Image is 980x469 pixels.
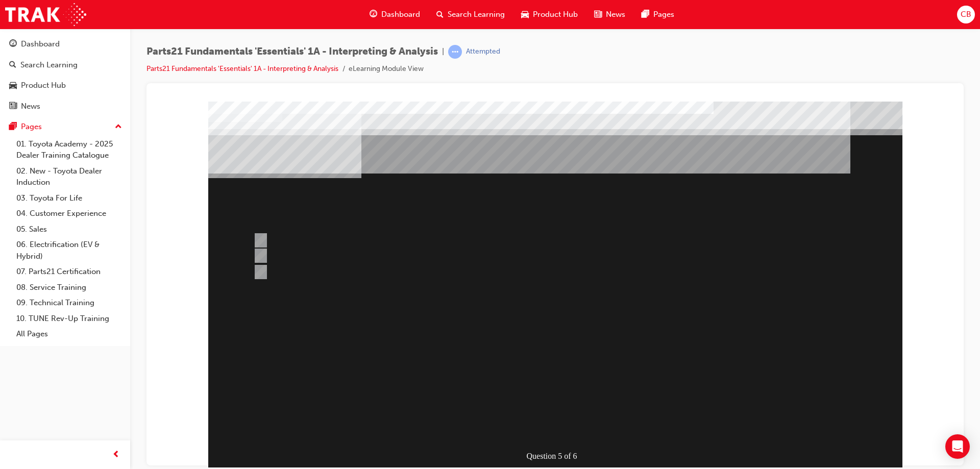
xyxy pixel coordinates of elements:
span: car-icon [521,8,529,21]
a: 01. Toyota Academy - 2025 Dealer Training Catalogue [12,136,126,163]
span: | [442,46,444,58]
span: pages-icon [642,8,649,21]
span: Dashboard [381,9,420,20]
button: Pages [4,117,126,136]
a: 04. Customer Experience [12,206,126,221]
li: eLearning Module View [349,63,424,75]
a: 03. Toyota For Life [12,190,126,206]
span: prev-icon [112,449,120,461]
a: 07. Parts21 Certification [12,264,126,280]
div: Search Learning [20,59,78,71]
a: Parts21 Fundamentals 'Essentials' 1A - Interpreting & Analysis [146,64,338,73]
span: search-icon [9,61,16,70]
span: Search Learning [448,9,505,20]
span: Pages [653,9,674,20]
a: 09. Technical Training [12,295,126,311]
a: car-iconProduct Hub [513,4,586,25]
a: 05. Sales [12,221,126,237]
div: Open Intercom Messenger [945,434,970,459]
span: Product Hub [533,9,578,20]
span: guage-icon [370,8,377,21]
a: pages-iconPages [633,4,682,25]
span: guage-icon [9,40,17,49]
span: Parts21 Fundamentals 'Essentials' 1A - Interpreting & Analysis [146,46,438,58]
span: news-icon [594,8,602,21]
a: 02. New - Toyota Dealer Induction [12,163,126,190]
a: Product Hub [4,76,126,95]
span: up-icon [115,120,122,134]
span: News [606,9,625,20]
div: News [21,101,40,112]
a: 10. TUNE Rev-Up Training [12,311,126,327]
span: search-icon [436,8,444,21]
div: Dashboard [21,38,60,50]
span: learningRecordVerb_ATTEMPT-icon [448,45,462,59]
a: news-iconNews [586,4,633,25]
span: CB [961,9,971,20]
span: pages-icon [9,122,17,132]
span: car-icon [9,81,17,90]
a: 06. Electrification (EV & Hybrid) [12,237,126,264]
a: All Pages [12,326,126,342]
a: Search Learning [4,56,126,75]
div: Product Hub [21,80,66,91]
img: Trak [5,3,86,26]
a: search-iconSearch Learning [428,4,513,25]
a: guage-iconDashboard [361,4,428,25]
a: 08. Service Training [12,280,126,295]
a: News [4,97,126,116]
button: DashboardSearch LearningProduct HubNews [4,33,126,117]
div: Pages [21,121,42,133]
a: Dashboard [4,35,126,54]
div: Attempted [466,47,500,57]
span: news-icon [9,102,17,111]
button: CB [957,6,975,23]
